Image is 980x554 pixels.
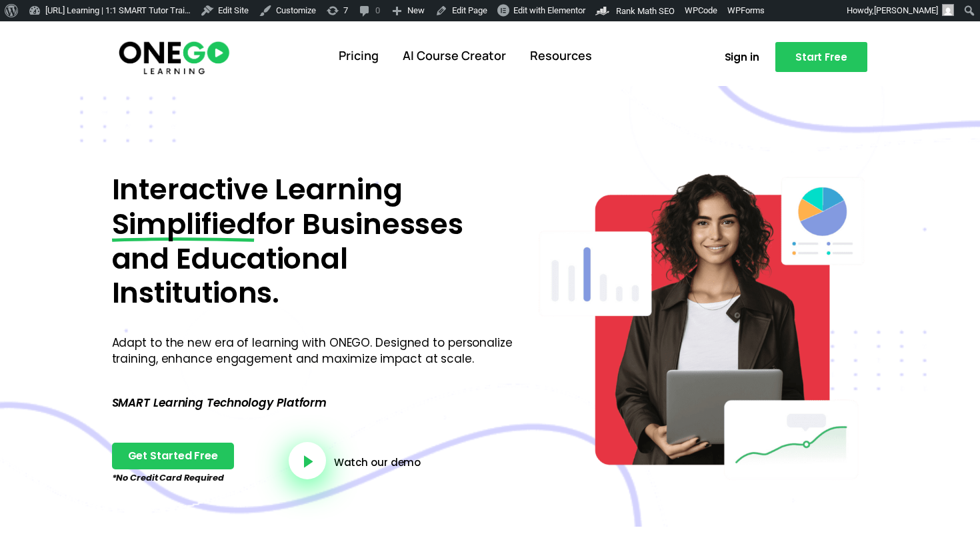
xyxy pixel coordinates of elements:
span: Interactive Learning [112,169,403,209]
a: Get Started Free [112,443,234,469]
a: Watch our demo [334,457,421,467]
p: Adapt to the new era of learning with ONEGO. Designed to personalize training, enhance engagement... [112,335,515,367]
a: video-button [289,442,326,479]
span: Edit with Elementor [513,5,585,15]
em: *No Credit Card Required [112,471,225,484]
span: Get Started Free [128,451,218,461]
span: for Businesses and Educational Institutions. [112,204,464,313]
span: Rank Math SEO [616,6,675,16]
span: [PERSON_NAME] [874,5,938,15]
p: SMART Learning Technology Platform [112,403,515,403]
span: Simplified [112,207,256,242]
